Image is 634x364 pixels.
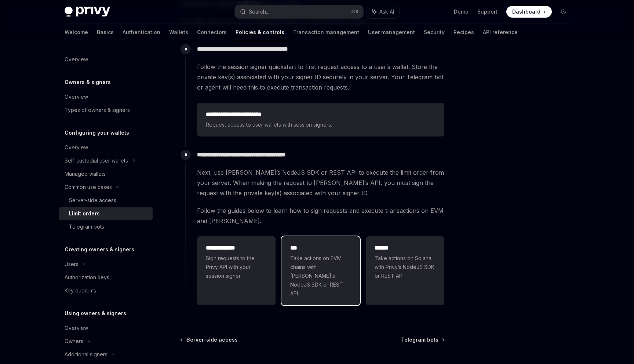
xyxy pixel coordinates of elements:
[186,336,238,343] span: Server-side access
[558,6,569,18] button: Toggle dark mode
[65,245,134,254] h5: Creating owners & signers
[197,205,444,226] span: Follow the guides below to learn how to sign requests and execute transactions on EVM and [PERSON...
[65,23,88,41] a: Welcome
[512,8,540,15] span: Dashboard
[69,222,104,231] div: Telegram bots
[59,103,153,117] a: Types of owners & signers
[367,5,399,18] button: Ask AI
[65,170,106,178] div: Managed wallets
[59,321,153,335] a: Overview
[65,350,108,359] div: Additional signers
[65,324,88,332] div: Overview
[65,128,129,137] h5: Configuring your wallets
[59,53,153,66] a: Overview
[59,90,153,103] a: Overview
[65,78,111,87] h5: Owners & signers
[65,143,88,152] div: Overview
[97,23,114,41] a: Basics
[366,236,444,305] a: **** *Take actions on Solana with Privy’s NodeJS SDK or REST API.
[454,8,469,15] a: Demo
[181,336,238,343] a: Server-side access
[351,9,359,15] span: ⌘ K
[375,254,436,280] span: Take actions on Solana with Privy’s NodeJS SDK or REST API.
[59,141,153,154] a: Overview
[206,120,436,129] span: Request access to user wallets with session signers.
[293,23,359,41] a: Transaction management
[197,62,444,92] span: Follow the session signer quickstart to first request access to a user’s wallet. Store the privat...
[123,23,160,41] a: Authentication
[59,284,153,297] a: Key quorums
[506,6,552,18] a: Dashboard
[65,92,88,101] div: Overview
[69,209,100,218] div: Limit orders
[65,183,112,192] div: Common use cases
[197,167,444,198] span: Next, use [PERSON_NAME]’s NodeJS SDK or REST API to execute the limit order from your server. Whe...
[59,220,153,233] a: Telegram bots
[65,309,126,318] h5: Using owners & signers
[379,8,394,15] span: Ask AI
[65,260,79,269] div: Users
[401,336,444,343] a: Telegram bots
[368,23,415,41] a: User management
[477,8,498,15] a: Support
[424,23,445,41] a: Security
[197,236,276,305] a: **** **** ***Sign requests to the Privy API with your session signer.
[235,5,363,18] button: Search...⌘K
[197,23,227,41] a: Connectors
[206,254,267,280] span: Sign requests to the Privy API with your session signer.
[65,156,128,165] div: Self-custodial user wallets
[281,236,360,305] a: ***Take actions on EVM chains with [PERSON_NAME]’s NodeJS SDK or REST API.
[169,23,188,41] a: Wallets
[249,7,269,16] div: Search...
[65,106,130,114] div: Types of owners & signers
[59,271,153,284] a: Authorization keys
[59,194,153,207] a: Server-side access
[59,167,153,181] a: Managed wallets
[65,273,109,282] div: Authorization keys
[401,336,438,343] span: Telegram bots
[65,337,83,346] div: Owners
[236,23,284,41] a: Policies & controls
[290,254,351,298] span: Take actions on EVM chains with [PERSON_NAME]’s NodeJS SDK or REST API.
[59,207,153,220] a: Limit orders
[65,7,110,17] img: dark logo
[65,286,96,295] div: Key quorums
[69,196,116,205] div: Server-side access
[483,23,518,41] a: API reference
[453,23,474,41] a: Recipes
[65,55,88,64] div: Overview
